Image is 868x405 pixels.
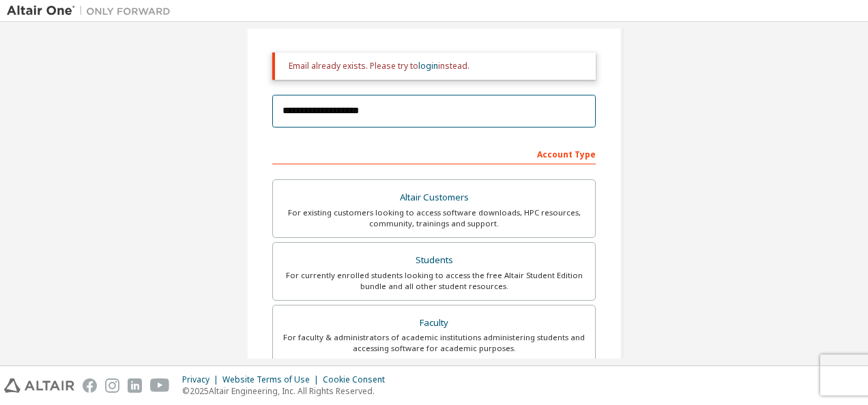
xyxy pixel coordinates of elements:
img: Altair One [7,4,177,18]
img: instagram.svg [105,378,119,393]
img: altair_logo.svg [4,378,74,393]
p: © 2025 Altair Engineering, Inc. All Rights Reserved. [182,385,393,397]
div: Cookie Consent [323,374,393,385]
img: linkedin.svg [128,378,142,393]
div: Altair Customers [281,188,587,207]
div: Account Type [272,142,596,164]
div: Students [281,251,587,270]
div: Website Terms of Use [222,374,323,385]
img: facebook.svg [83,378,97,393]
img: youtube.svg [150,378,170,393]
a: login [418,60,438,72]
div: For existing customers looking to access software downloads, HPC resources, community, trainings ... [281,207,587,229]
div: Email already exists. Please try to instead. [289,61,585,72]
div: Privacy [182,374,222,385]
div: For currently enrolled students looking to access the free Altair Student Edition bundle and all ... [281,270,587,292]
div: For faculty & administrators of academic institutions administering students and accessing softwa... [281,332,587,354]
div: Faculty [281,314,587,333]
